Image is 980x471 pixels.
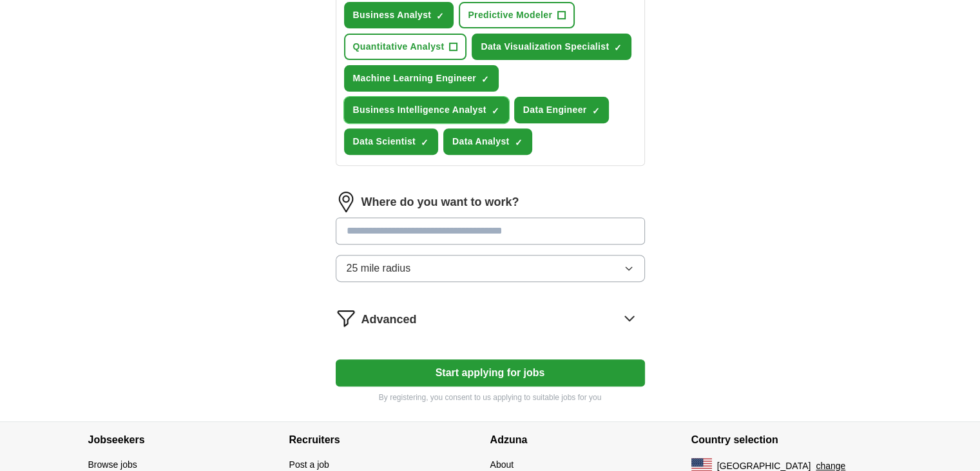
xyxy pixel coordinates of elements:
button: Start applying for jobs [336,359,645,386]
button: Data Scientist✓ [344,128,439,155]
span: ✓ [614,43,622,53]
a: Browse jobs [88,459,137,470]
span: Data Analyst [452,135,510,148]
span: Data Visualization Specialist [481,40,609,54]
button: Data Engineer✓ [514,97,610,123]
span: Machine Learning Engineer [353,72,477,85]
button: Machine Learning Engineer✓ [344,65,499,92]
h4: Country selection [691,422,892,458]
a: Post a job [289,459,329,470]
button: Data Analyst✓ [443,128,532,155]
a: About [490,459,514,470]
button: Business Intelligence Analyst✓ [344,97,509,123]
span: ✓ [421,137,428,148]
label: Where do you want to work? [361,194,519,211]
span: Business Intelligence Analyst [353,103,486,117]
span: ✓ [492,106,499,116]
span: 25 mile radius [347,261,411,276]
span: Data Engineer [523,103,587,117]
span: Quantitative Analyst [353,40,445,54]
button: 25 mile radius [336,255,645,282]
span: Business Analyst [353,8,432,22]
span: ✓ [436,11,444,21]
span: ✓ [591,106,599,116]
button: Predictive Modeler [459,2,575,28]
span: Advanced [361,311,417,328]
img: location.png [336,192,356,212]
button: Data Visualization Specialist✓ [472,34,631,60]
button: Business Analyst✓ [344,2,454,28]
span: ✓ [481,74,489,85]
span: Data Scientist [353,135,416,148]
span: ✓ [515,137,523,148]
span: Predictive Modeler [468,8,552,22]
img: filter [336,308,356,328]
button: Quantitative Analyst [344,34,467,60]
p: By registering, you consent to us applying to suitable jobs for you [336,392,645,403]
